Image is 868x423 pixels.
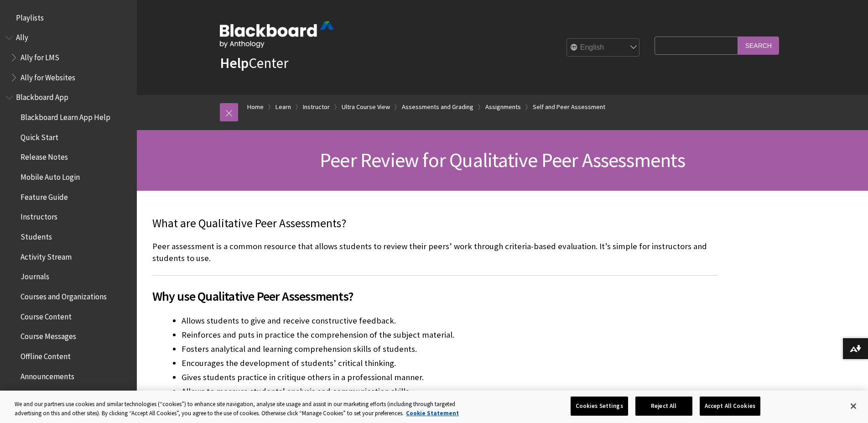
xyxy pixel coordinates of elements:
[21,349,71,361] span: Offline Content
[303,101,330,113] a: Instructor
[15,400,478,418] div: We and our partners use cookies and similar technologies (“cookies”) to enhance site navigation, ...
[16,90,68,102] span: Blackboard App
[152,240,718,264] p: Peer assessment is a common resource that allows students to review their peers’ work through cri...
[5,10,131,26] nav: Book outline for Playlists
[21,329,76,341] span: Course Messages
[21,209,57,222] span: Instructors
[182,343,718,355] li: Fosters analytical and learning comprehension skills of students.
[843,396,863,416] button: Close
[182,329,718,341] li: Reinforces and puts in practice the comprehension of the subject material.
[21,110,110,122] span: Blackboard Learn App Help
[21,70,75,82] span: Ally for Websites
[320,147,685,172] span: Peer Review for Qualitative Peer Assessments
[21,269,49,282] span: Journals
[182,314,718,327] li: Allows students to give and receive constructive feedback.
[21,309,72,321] span: Course Content
[182,385,718,398] li: Allows to measure students’ analysis and communication skills.
[152,215,718,232] p: What are Qualitative Peer Assessments?
[635,397,692,416] button: Reject All
[402,101,473,113] a: Assessments and Grading
[152,287,718,306] span: Why use Qualitative Peer Assessments?
[342,101,390,113] a: Ultra Course View
[21,388,58,401] span: Discussions
[182,371,718,384] li: Gives students practice in critique others in a professional manner.
[700,397,760,416] button: Accept All Cookies
[21,189,68,202] span: Feature Guide
[567,38,640,57] select: Site Language Selector
[21,229,52,241] span: Students
[533,101,605,113] a: Self and Peer Assessment
[16,10,44,22] span: Playlists
[16,30,28,42] span: Ally
[485,101,521,113] a: Assignments
[21,369,74,381] span: Announcements
[21,150,68,162] span: Release Notes
[220,54,288,72] a: HelpCenter
[247,101,264,113] a: Home
[220,21,334,48] img: Blackboard by Anthology
[571,397,628,416] button: Cookies Settings
[5,30,131,85] nav: Book outline for Anthology Ally Help
[21,130,58,142] span: Quick Start
[406,409,459,417] a: More information about your privacy, opens in a new tab
[182,357,718,370] li: Encourages the development of students’ critical thinking.
[21,169,80,182] span: Mobile Auto Login
[21,289,107,301] span: Courses and Organizations
[275,101,291,113] a: Learn
[220,54,249,72] strong: Help
[21,249,72,261] span: Activity Stream
[738,37,779,54] input: Search
[21,50,59,62] span: Ally for LMS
